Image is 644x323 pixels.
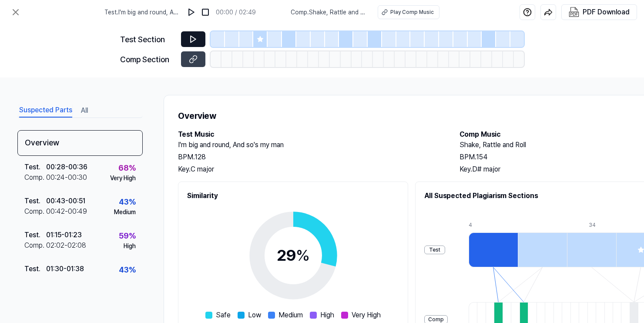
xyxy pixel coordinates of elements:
img: stop [201,8,210,17]
div: Key. C major [178,164,442,175]
div: 00:43 - 00:51 [46,196,85,206]
img: share [544,8,553,17]
button: PDF Download [567,5,631,20]
div: Test Section [120,34,176,45]
span: Very High [352,310,381,320]
div: Comp . [24,172,46,183]
span: Low [248,310,261,320]
div: 68 % [118,162,136,174]
div: BPM. 128 [178,152,442,162]
div: 43 % [119,264,136,276]
h2: Similarity [187,191,399,201]
div: Test . [24,264,46,274]
span: Safe [216,310,231,320]
div: 29 [277,244,310,267]
div: 00:00 / 02:49 [216,8,256,17]
div: 59 % [119,230,136,242]
div: 02:02 - 02:08 [46,274,86,285]
div: Comp . [24,206,46,217]
div: Very High [110,174,136,183]
div: High [124,242,136,251]
div: Comp Section [120,54,176,65]
button: All [81,104,88,118]
div: Comp . [24,274,46,285]
h2: Test Music [178,129,442,140]
div: Test . [24,230,46,240]
span: Test . I'm big and round, And so's my man [104,8,181,17]
h2: I'm big and round, And so's my man [178,140,442,150]
div: 43 % [119,196,136,208]
button: Suspected Parts [19,104,72,118]
div: 02:02 - 02:08 [46,240,86,251]
button: Play Comp Music [378,5,439,19]
div: 00:42 - 00:49 [46,206,87,217]
div: PDF Download [583,7,630,18]
div: 01:30 - 01:38 [46,264,84,274]
div: Comp . [24,240,46,251]
div: Test . [24,162,46,172]
div: 00:28 - 00:36 [46,162,87,172]
div: 00:24 - 00:30 [46,172,87,183]
img: PDF Download [569,7,579,17]
div: Play Comp Music [390,8,434,16]
img: help [523,8,532,17]
div: Test [424,246,445,254]
span: % [296,246,310,265]
div: 4 [469,221,518,229]
span: Medium [278,310,303,320]
div: Overview [17,130,143,156]
div: Medium [114,208,136,217]
span: High [320,310,334,320]
img: play [187,8,196,17]
div: Test . [24,196,46,206]
div: Medium [114,276,136,285]
div: 01:15 - 01:23 [46,230,82,240]
span: Comp . Shake, Rattle and Roll [291,8,367,17]
div: 34 [589,221,638,229]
